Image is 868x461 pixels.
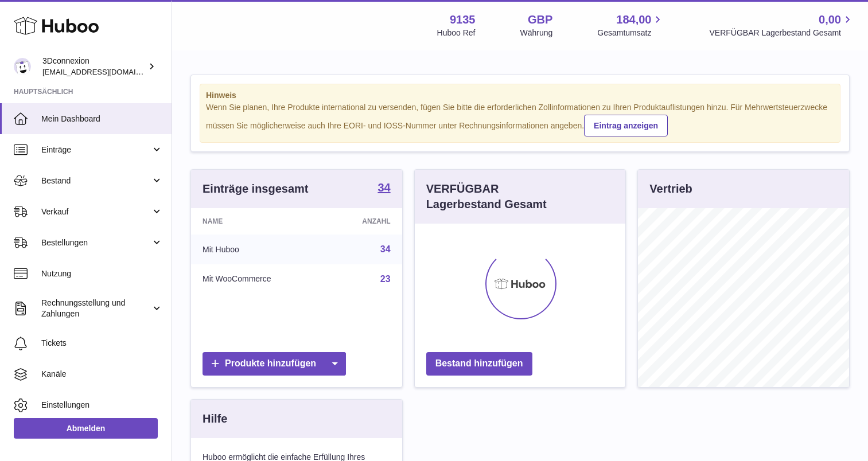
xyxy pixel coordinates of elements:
h3: Hilfe [203,411,227,427]
strong: GBP [528,12,552,28]
h3: VERFÜGBAR Lagerbestand Gesamt [426,181,574,212]
span: Bestand [41,175,151,186]
span: Tickets [41,338,163,349]
span: Bestellungen [41,237,151,248]
div: Währung [520,28,553,38]
span: Verkauf [41,206,151,217]
span: VERFÜGBAR Lagerbestand Gesamt [709,28,854,38]
td: Mit Huboo [191,235,326,264]
a: 34 [377,182,390,196]
a: 184,00 Gesamtumsatz [597,12,664,38]
span: Nutzung [41,268,163,279]
a: Abmelden [14,418,158,439]
span: Kanäle [41,369,163,380]
a: 0,00 VERFÜGBAR Lagerbestand Gesamt [709,12,854,38]
a: Bestand hinzufügen [426,352,532,376]
span: Einträge [41,144,151,155]
strong: 34 [377,182,390,193]
span: 0,00 [819,12,841,28]
div: Wenn Sie planen, Ihre Produkte international zu versenden, fügen Sie bitte die erforderlichen Zol... [206,102,834,136]
span: Gesamtumsatz [597,28,664,38]
span: Rechnungsstellung und Zahlungen [41,298,151,319]
th: Anzahl [326,208,402,235]
td: Mit WooCommerce [191,264,326,294]
th: Name [191,208,326,235]
a: 23 [380,274,391,284]
span: [EMAIL_ADDRESS][DOMAIN_NAME] [42,67,169,76]
a: 34 [380,244,391,254]
a: Produkte hinzufügen [203,352,346,376]
strong: Hinweis [206,90,834,101]
a: Eintrag anzeigen [584,115,668,136]
div: Huboo Ref [437,28,476,38]
strong: 9135 [450,12,476,28]
h3: Vertrieb [649,181,692,197]
div: 3Dconnexion [42,56,146,77]
span: Einstellungen [41,400,163,411]
span: 184,00 [616,12,651,28]
h3: Einträge insgesamt [203,181,309,197]
img: order_eu@3dconnexion.com [14,58,31,75]
span: Mein Dashboard [41,114,163,124]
